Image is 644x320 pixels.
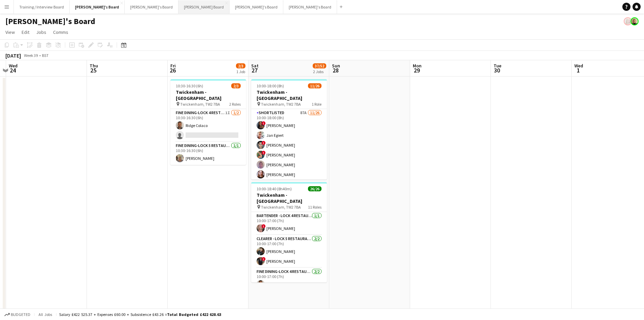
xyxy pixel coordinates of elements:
[230,0,283,14] button: [PERSON_NAME]'s Board
[493,66,501,74] span: 30
[574,63,583,69] span: Wed
[36,29,46,35] span: Jobs
[42,53,49,58] div: BST
[231,83,241,88] span: 2/3
[261,205,301,210] span: Twickenham, TW2 7BA
[412,66,422,74] span: 29
[33,28,49,37] a: Jobs
[308,186,321,191] span: 26/26
[251,79,327,179] app-job-card: 10:00-18:00 (8h)11/26Twickenham - [GEOGRAPHIC_DATA] Twickenham, TW2 7BA1 RoleShortlisted87A11/261...
[50,28,71,37] a: Comms
[170,109,246,142] app-card-role: Fine Dining-LOCK 4 RESTAURANT - [GEOGRAPHIC_DATA] - LEVEL 31I1/210:30-16:30 (6h)Ridge Colaco
[262,151,266,155] span: !
[8,66,18,74] span: 24
[494,63,501,69] span: Tue
[261,102,301,107] span: Twickenham, TW2 7BA
[236,69,245,74] div: 1 Job
[19,28,32,37] a: Edit
[251,192,327,204] h3: Twickenham - [GEOGRAPHIC_DATA]
[11,312,30,317] span: Budgeted
[251,182,327,282] app-job-card: 10:00-18:40 (8h40m)26/26Twickenham - [GEOGRAPHIC_DATA] Twickenham, TW2 7BA11 RolesBartender - LOC...
[5,16,95,26] h1: [PERSON_NAME]'s Board
[125,0,178,14] button: [PERSON_NAME]'s Board
[89,66,98,74] span: 25
[9,63,18,69] span: Wed
[630,17,639,25] app-user-avatar: Nikoleta Gehfeld
[250,66,259,74] span: 27
[22,53,39,58] span: Week 39
[251,268,327,301] app-card-role: Fine Dining-LOCK 4 RESTAURANT - [GEOGRAPHIC_DATA] - LEVEL 32/210:00-17:00 (7h)Ridge Colaco
[170,89,246,101] h3: Twickenham - [GEOGRAPHIC_DATA]
[331,66,340,74] span: 28
[53,29,68,35] span: Comms
[170,63,176,69] span: Fri
[313,63,326,68] span: 37/52
[251,89,327,101] h3: Twickenham - [GEOGRAPHIC_DATA]
[5,52,21,59] div: [DATE]
[308,205,321,210] span: 11 Roles
[262,121,266,125] span: !
[283,0,337,14] button: [PERSON_NAME]'s Board
[167,312,221,317] span: Total Budgeted £422 628.63
[262,257,266,261] span: !
[3,28,18,37] a: View
[180,102,220,107] span: Twickenham, TW2 7BA
[236,63,245,68] span: 2/3
[170,79,246,165] app-job-card: 10:30-16:30 (6h)2/3Twickenham - [GEOGRAPHIC_DATA] Twickenham, TW2 7BA2 RolesFine Dining-LOCK 4 RE...
[37,312,53,317] span: All jobs
[5,29,15,35] span: View
[308,83,321,88] span: 11/26
[313,69,326,74] div: 2 Jobs
[14,0,70,14] button: Training / Interview Board
[573,66,583,74] span: 1
[70,0,125,14] button: [PERSON_NAME]'s Board
[59,312,221,317] div: Salary £422 525.37 + Expenses £60.00 + Subsistence £43.26 =
[413,63,422,69] span: Mon
[170,142,246,165] app-card-role: Fine Dining-LOCK 5 RESTAURANT - [GEOGRAPHIC_DATA] - LEVEL 31/110:30-16:30 (6h)[PERSON_NAME]
[332,63,340,69] span: Sun
[262,141,266,145] span: !
[257,186,292,191] span: 10:00-18:40 (8h40m)
[22,29,29,35] span: Edit
[90,63,98,69] span: Thu
[262,224,266,228] span: !
[178,0,230,14] button: [PERSON_NAME] Board
[257,83,284,88] span: 10:00-18:00 (8h)
[251,212,327,235] app-card-role: Bartender - LOCK 4 RESTAURANT - [GEOGRAPHIC_DATA] - LEVEL 31/110:00-17:00 (7h)![PERSON_NAME]
[229,102,241,107] span: 2 Roles
[251,63,259,69] span: Sat
[312,102,321,107] span: 1 Role
[251,235,327,268] app-card-role: Clearer - LOCK 5 RESTAURANT - [GEOGRAPHIC_DATA] - LEVEL 32/210:00-17:00 (7h)[PERSON_NAME]![PERSON...
[3,311,31,318] button: Budgeted
[624,17,632,25] app-user-avatar: Caitlin Simpson-Hodson
[169,66,176,74] span: 26
[176,83,203,88] span: 10:30-16:30 (6h)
